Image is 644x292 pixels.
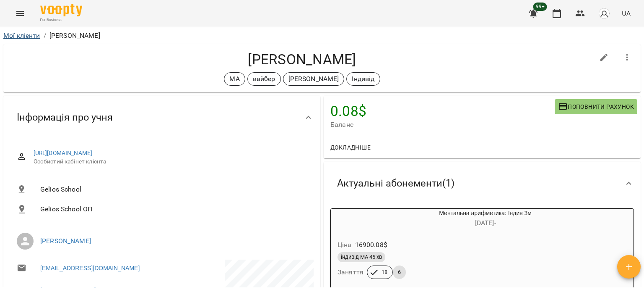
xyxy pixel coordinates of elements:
span: 99+ [533,3,547,11]
div: Індивід [346,72,380,86]
p: [PERSON_NAME] [288,74,339,84]
button: Ментальна арифметика: Індив 3м[DATE]- Ціна16900.08$індивід МА 45 хвЗаняття186 [331,209,600,289]
div: [PERSON_NAME] [283,72,345,86]
a: [URL][DOMAIN_NAME] [34,150,93,156]
h4: [PERSON_NAME] [10,51,594,68]
nav: breadcrumb [3,31,641,41]
div: Ментальна арифметика: Індив 3м [331,209,371,229]
span: For Business [40,17,82,23]
p: МА [229,74,239,84]
span: індивід МА 45 хв [338,253,385,261]
span: Актуальні абонементи ( 1 ) [337,177,454,190]
span: Особистий кабінет клієнта [34,158,307,166]
span: Gelios School [40,184,307,195]
button: Menu [10,3,30,24]
div: Актуальні абонементи(1) [324,162,641,205]
span: Gelios School ОП [40,204,307,214]
button: Поповнити рахунок [555,99,637,114]
h6: Ціна [338,239,352,251]
div: МА [224,72,245,86]
span: [DATE] - [475,219,496,227]
span: 18 [377,268,392,276]
p: [PERSON_NAME] [49,31,100,41]
span: Поповнити рахунок [558,102,634,112]
h6: Заняття [338,266,364,278]
span: Докладніше [330,142,371,153]
div: Інформація про учня [3,96,320,139]
div: вайбер [247,72,281,86]
a: [PERSON_NAME] [40,237,91,245]
p: вайбер [253,74,275,84]
a: Мої клієнти [3,32,40,39]
span: Баланс [330,120,555,130]
p: 16900.08 $ [355,240,387,250]
div: Ментальна арифметика: Індив 3м [371,209,600,229]
a: [EMAIL_ADDRESS][DOMAIN_NAME] [40,264,140,272]
button: Докладніше [327,140,374,155]
li: / [44,31,46,41]
p: Індивід [352,74,374,84]
span: Інформація про учня [17,111,113,124]
img: avatar_s.png [598,8,610,19]
span: 6 [393,268,406,276]
h4: 0.08 $ [330,103,555,120]
button: UA [618,5,634,21]
span: UA [622,9,631,18]
img: Voopty Logo [40,4,82,16]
